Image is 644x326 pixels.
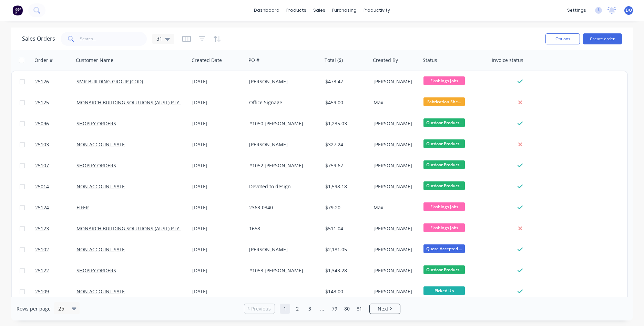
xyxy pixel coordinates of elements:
div: Created Date [192,57,222,64]
div: [PERSON_NAME] [374,162,416,169]
ul: Pagination [241,304,403,314]
div: $79.20 [325,204,366,211]
div: [DATE] [192,162,244,169]
div: #1052 [PERSON_NAME] [249,162,316,169]
div: Max [374,204,416,211]
span: d1 [156,35,162,42]
div: sales [310,5,329,15]
div: $143.00 [325,288,366,295]
a: NON ACCOUNT SALE [76,288,125,295]
div: [DATE] [192,288,244,295]
a: Page 79 [329,304,340,314]
span: Outdoor Product... [423,265,465,274]
div: $511.04 [325,225,366,232]
div: $1,343.28 [325,267,366,274]
div: #1050 [PERSON_NAME] [249,120,316,127]
a: 25122 [35,260,76,281]
div: [PERSON_NAME] [374,246,416,253]
span: Flashings Jobs [423,76,465,85]
button: Options [545,33,580,44]
span: Picked Up [423,286,465,295]
a: NON ACCOUNT SALE [76,246,125,253]
div: [PERSON_NAME] [374,78,416,85]
span: 25122 [35,267,49,274]
a: 25014 [35,176,76,197]
span: 25014 [35,183,49,190]
span: 25096 [35,120,49,127]
a: 25102 [35,239,76,260]
h1: Sales Orders [22,35,55,42]
a: 25107 [35,155,76,176]
a: NON ACCOUNT SALE [76,183,125,190]
a: Page 1 is your current page [280,304,290,314]
span: 25125 [35,99,49,106]
span: Fabrication She... [423,97,465,106]
div: Customer Name [76,57,113,64]
a: SHOPIFY ORDERS [76,120,116,127]
div: 1658 [249,225,316,232]
div: Office Signage [249,99,316,106]
div: $1,598.18 [325,183,366,190]
div: $759.67 [325,162,366,169]
a: Next page [370,305,400,312]
div: Max [374,99,416,106]
span: Outdoor Product... [423,139,465,148]
a: dashboard [251,5,283,15]
span: 25109 [35,288,49,295]
div: $2,181.05 [325,246,366,253]
span: 25123 [35,225,49,232]
div: settings [564,5,590,15]
div: 2363-0340 [249,204,316,211]
img: Factory [12,5,23,15]
div: Status [423,57,437,64]
span: Outdoor Product... [423,118,465,127]
span: Outdoor Product... [423,160,465,169]
a: SHOPIFY ORDERS [76,162,116,169]
div: $459.00 [325,99,366,106]
div: [DATE] [192,141,244,148]
a: MONARCH BUILDING SOLUTIONS (AUST) PTY LTD [76,225,189,232]
span: 25126 [35,78,49,85]
div: [PERSON_NAME] [249,78,316,85]
div: [DATE] [192,246,244,253]
div: Order # [34,57,53,64]
div: #1053 [PERSON_NAME] [249,267,316,274]
a: Page 80 [342,304,352,314]
a: Page 2 [292,304,303,314]
div: PO # [248,57,259,64]
div: [DATE] [192,267,244,274]
span: 25103 [35,141,49,148]
span: Rows per page [17,305,51,312]
div: purchasing [329,5,360,15]
a: 25126 [35,71,76,92]
a: 25125 [35,92,76,113]
span: DO [626,7,632,13]
a: SHOPIFY ORDERS [76,267,116,274]
div: [DATE] [192,120,244,127]
span: Flashings Jobs [423,202,465,211]
div: [PERSON_NAME] [374,288,416,295]
a: EIFER [76,204,89,211]
div: $1,235.03 [325,120,366,127]
div: Devoted to design [249,183,316,190]
div: [DATE] [192,99,244,106]
div: $473.47 [325,78,366,85]
div: [DATE] [192,183,244,190]
span: 25102 [35,246,49,253]
div: products [283,5,310,15]
span: 25124 [35,204,49,211]
div: [PERSON_NAME] [374,267,416,274]
div: [PERSON_NAME] [374,225,416,232]
a: Jump forward [317,304,327,314]
div: Created By [373,57,398,64]
div: [DATE] [192,78,244,85]
span: Flashings Jobs [423,223,465,232]
span: Next [378,305,388,312]
span: Quote Accepted ... [423,244,465,253]
div: productivity [360,5,393,15]
div: [PERSON_NAME] [374,183,416,190]
a: Previous page [244,305,275,312]
span: Previous [251,305,271,312]
div: [PERSON_NAME] [374,120,416,127]
a: MONARCH BUILDING SOLUTIONS (AUST) PTY LTD [76,99,189,106]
